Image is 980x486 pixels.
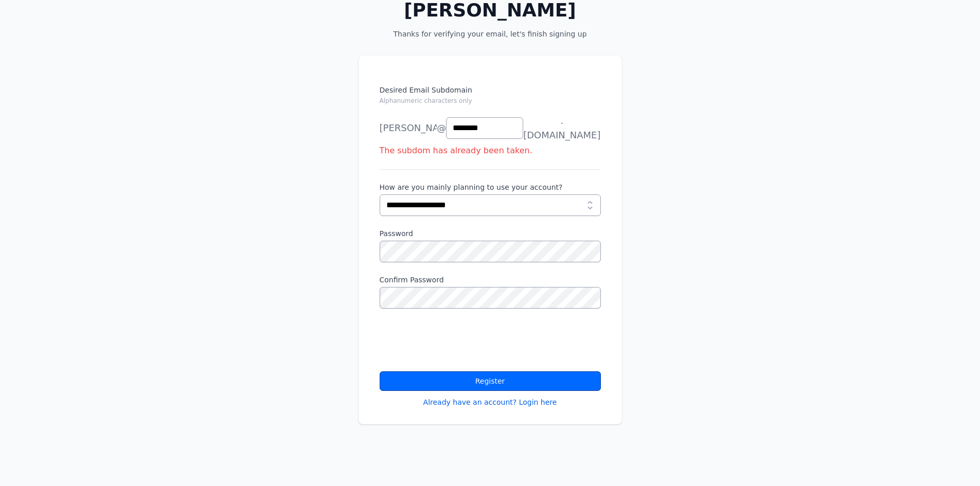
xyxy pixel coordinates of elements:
[380,145,601,157] div: The subdom has already been taken.
[380,321,536,361] iframe: reCAPTCHA
[423,397,557,407] a: Already have an account? Login here
[380,97,472,104] small: Alphanumeric characters only
[523,114,600,142] span: .[DOMAIN_NAME]
[380,371,601,391] button: Register
[380,275,601,285] label: Confirm Password
[375,29,605,39] p: Thanks for verifying your email, let's finish signing up
[380,115,436,135] li: [PERSON_NAME]
[380,85,601,112] label: Desired Email Subdomain
[380,182,601,192] label: How are you mainly planning to use your account?
[380,228,601,239] label: Password
[437,121,446,135] span: @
